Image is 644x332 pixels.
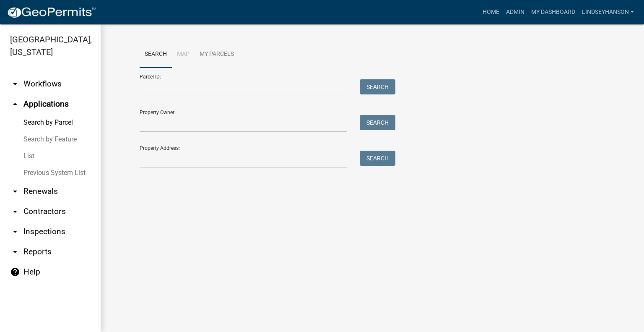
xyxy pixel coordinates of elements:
i: arrow_drop_down [10,79,20,89]
a: Search [140,41,172,68]
i: arrow_drop_down [10,227,20,237]
a: Lindseyhanson [579,4,637,20]
a: My Parcels [195,41,239,68]
a: Admin [503,4,528,20]
button: Search [360,115,395,130]
i: arrow_drop_up [10,99,20,109]
button: Search [360,79,395,94]
a: Home [479,4,503,20]
i: arrow_drop_down [10,247,20,257]
i: help [10,267,20,277]
a: My Dashboard [528,4,579,20]
button: Search [360,151,395,166]
i: arrow_drop_down [10,186,20,196]
i: arrow_drop_down [10,207,20,217]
